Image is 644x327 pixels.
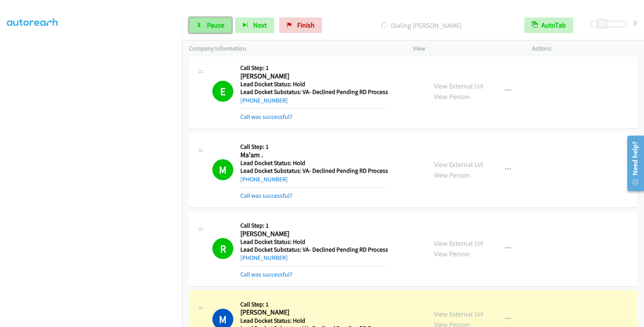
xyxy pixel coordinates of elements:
[434,170,470,179] a: View Person
[212,238,233,259] h1: R
[633,17,637,28] div: 8
[434,239,483,248] a: View External Url
[434,92,470,101] a: View Person
[240,80,388,88] h5: Lead Docket Status: Hold
[240,222,388,230] h5: Call Step: 1
[524,17,573,33] button: AutoTab
[240,64,388,72] h5: Call Step: 1
[240,151,388,160] h2: Ma'am .
[240,230,388,238] h2: [PERSON_NAME]
[240,72,388,81] h2: [PERSON_NAME]
[189,44,399,53] p: Company Information
[532,44,637,53] p: Actions
[235,17,274,33] button: Next
[212,81,233,102] h1: E
[434,310,483,318] a: View External Url
[621,132,644,194] iframe: Resource Center
[240,271,292,278] a: Call was successful?
[240,176,288,183] a: [PHONE_NUMBER]
[434,249,470,258] a: View Person
[240,308,388,317] h2: [PERSON_NAME]
[434,160,483,169] a: View External Url
[189,17,232,33] a: Pause
[279,17,322,33] a: Finish
[207,21,224,30] span: Pause
[212,159,233,180] h1: M
[240,254,288,261] a: [PHONE_NUMBER]
[240,159,388,167] h5: Lead Docket Status: Hold
[332,20,510,31] p: Dialing [PERSON_NAME]
[253,21,267,30] span: Next
[240,238,388,246] h5: Lead Docket Status: Hold
[240,143,388,151] h5: Call Step: 1
[240,167,388,175] h5: Lead Docket Substatus: VA- Declined Pending RD Process
[240,97,288,104] a: [PHONE_NUMBER]
[240,113,292,120] a: Call was successful?
[240,88,388,96] h5: Lead Docket Substatus: VA- Declined Pending RD Process
[240,301,388,308] h5: Call Step: 1
[413,44,518,53] p: View
[240,317,388,325] h5: Lead Docket Status: Hold
[240,192,292,199] a: Call was successful?
[240,246,388,254] h5: Lead Docket Substatus: VA- Declined Pending RD Process
[297,21,315,30] span: Finish
[434,82,483,90] a: View External Url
